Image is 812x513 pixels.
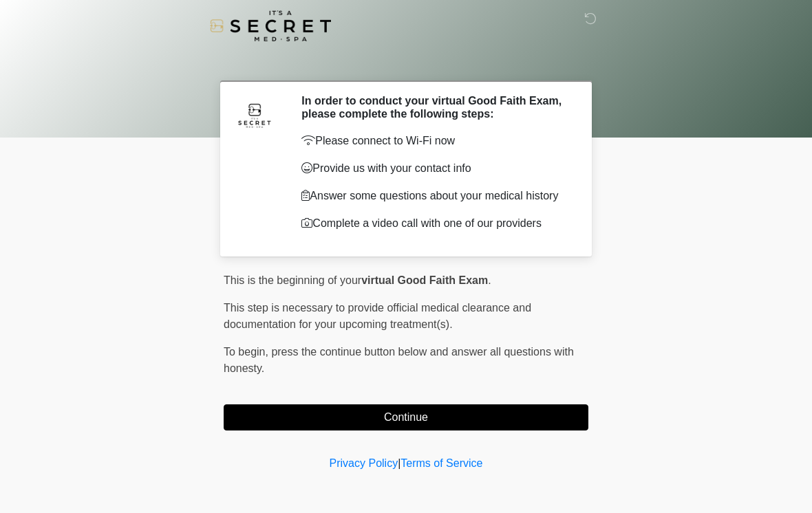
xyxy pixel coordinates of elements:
[330,457,398,469] a: Privacy Policy
[224,346,271,358] span: To begin,
[210,10,331,41] img: It's A Secret Med Spa Logo
[301,160,568,177] p: Provide us with your contact info
[301,188,568,204] p: Answer some questions about your medical history
[301,215,568,232] p: Complete a video call with one of our providers
[398,457,400,469] a: |
[224,404,588,430] button: Continue
[224,302,531,330] span: This step is necessary to provide official medical clearance and documentation for your upcoming ...
[361,274,488,286] strong: virtual Good Faith Exam
[400,457,482,469] a: Terms of Service
[488,274,491,286] span: .
[213,50,599,75] h1: ‎ ‎
[301,94,568,120] h2: In order to conduct your virtual Good Faith Exam, please complete the following steps:
[224,346,574,374] span: press the continue button below and answer all questions with honesty.
[234,94,275,135] img: Agent Avatar
[301,133,568,149] p: Please connect to Wi-Fi now
[224,274,361,286] span: This is the beginning of your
